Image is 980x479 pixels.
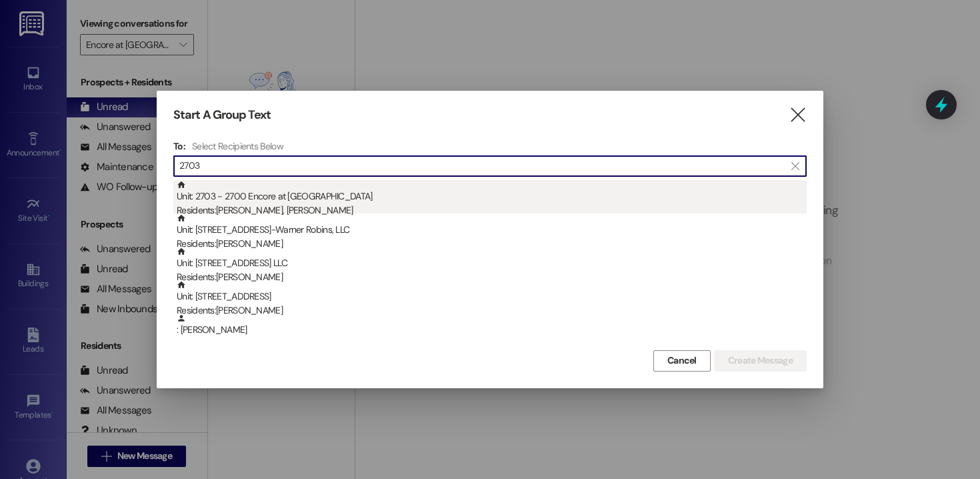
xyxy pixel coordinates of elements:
[667,354,697,368] span: Cancel
[173,314,807,347] div: : [PERSON_NAME]
[653,350,711,372] button: Cancel
[173,180,807,213] div: Unit: 2703 - 2700 Encore at [GEOGRAPHIC_DATA]Residents:[PERSON_NAME], [PERSON_NAME]
[173,247,807,280] div: Unit: [STREET_ADDRESS] LLCResidents:[PERSON_NAME]
[791,161,799,171] i: 
[789,108,807,122] i: 
[177,237,807,251] div: Residents: [PERSON_NAME]
[173,107,271,123] h3: Start A Group Text
[173,280,807,314] div: Unit: [STREET_ADDRESS]Residents:[PERSON_NAME]
[177,314,807,337] div: : [PERSON_NAME]
[714,350,807,372] button: Create Message
[177,270,807,284] div: Residents: [PERSON_NAME]
[177,213,807,252] div: Unit: [STREET_ADDRESS]-Warner Robins, LLC
[177,203,807,217] div: Residents: [PERSON_NAME], [PERSON_NAME]
[173,213,807,247] div: Unit: [STREET_ADDRESS]-Warner Robins, LLCResidents:[PERSON_NAME]
[177,180,807,218] div: Unit: 2703 - 2700 Encore at [GEOGRAPHIC_DATA]
[192,140,283,152] h4: Select Recipients Below
[173,140,185,152] h3: To:
[177,280,807,318] div: Unit: [STREET_ADDRESS]
[785,156,806,176] button: Clear text
[177,247,807,285] div: Unit: [STREET_ADDRESS] LLC
[728,354,793,368] span: Create Message
[177,304,807,318] div: Residents: [PERSON_NAME]
[179,157,785,175] input: Search for any contact or apartment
